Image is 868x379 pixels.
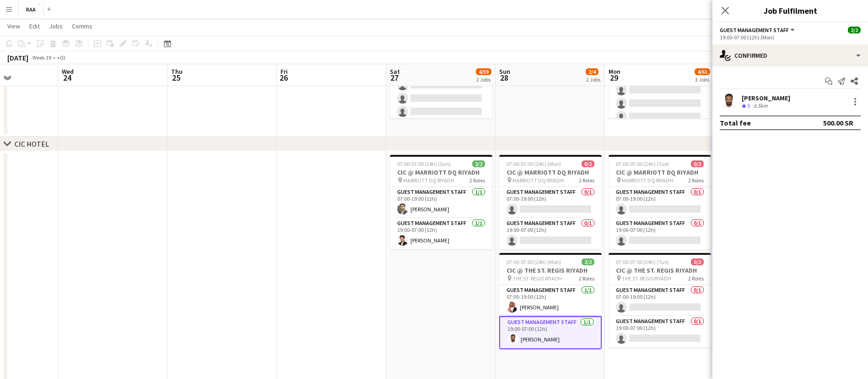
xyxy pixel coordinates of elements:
app-card-role: Guest Management Staff1/119:00-07:00 (12h)[PERSON_NAME] [390,218,492,249]
app-card-role: Guest Management Staff1/119:00-07:00 (12h)[PERSON_NAME] [499,316,602,349]
a: Jobs [45,20,66,32]
a: Comms [68,20,96,32]
button: Guest Management Staff [720,27,796,33]
div: [DATE] [7,53,28,62]
span: 27 [388,72,400,83]
div: Confirmed [712,44,868,66]
span: Wed [62,67,74,76]
app-card-role: Guest Management Staff0/119:00-07:00 (12h) [499,218,602,249]
app-card-role: Guest Management Staff0/119:00-07:00 (12h) [609,316,711,347]
span: Guest Management Staff [720,27,789,33]
app-job-card: 07:00-07:00 (24h) (Mon)0/2CIC @ MARRIOTT DQ RIYADH MARRIOTT DQ RIYADH2 RolesGuest Management Staf... [499,155,602,249]
span: MARRIOTT DQ RIYADH [403,177,454,184]
span: View [7,22,20,30]
span: 07:00-07:00 (24h) (Mon) [507,160,561,167]
span: 29 [607,72,620,83]
h3: CIC @ MARRIOTT DQ RIYADH [390,168,492,176]
span: 24 [60,72,74,83]
span: 2/2 [472,160,485,167]
span: THE ST. REGIS RIYADH [622,275,671,282]
span: 25 [170,72,183,83]
span: 2 Roles [688,275,704,282]
span: MARRIOTT DQ RIYADH [512,177,564,184]
span: Mon [609,67,620,76]
span: Edit [29,22,40,30]
span: 2 Roles [579,275,594,282]
span: 07:00-07:00 (24h) (Mon) [507,258,561,265]
button: RAA [19,0,43,18]
h3: Job Fulfilment [712,5,868,16]
app-job-card: 07:00-07:00 (24h) (Mon)2/2CIC @ THE ST. REGIS RIYADH THE ST. REGIS RIYADH2 RolesGuest Management ... [499,253,602,349]
span: 26 [279,72,288,83]
span: Sun [499,67,510,76]
div: 2 Jobs [476,76,491,83]
h3: CIC @ THE ST. REGIS RIYADH [499,266,602,275]
div: 2 Jobs [586,76,600,83]
span: 5 [747,102,750,109]
a: View [4,20,24,32]
app-job-card: 07:00-07:00 (24h) (Tue)0/2CIC @ MARRIOTT DQ RIYADH MARRIOTT DQ RIYADH2 RolesGuest Management Staf... [609,155,711,249]
span: 0/2 [691,160,704,167]
app-card-role: Guest Management Staff0/107:00-19:00 (12h) [499,187,602,218]
app-job-card: 07:00-07:00 (24h) (Tue)0/2CIC @ THE ST. REGIS RIYADH THE ST. REGIS RIYADH2 RolesGuest Management ... [609,253,711,347]
a: Edit [26,20,43,32]
div: +03 [57,54,65,61]
span: 2/2 [848,27,861,33]
h3: CIC @ MARRIOTT DQ RIYADH [609,168,711,176]
app-card-role: Guest Management Staff1/107:00-19:00 (12h)[PERSON_NAME] [499,285,602,316]
app-card-role: Guest Management Staff0/107:00-19:00 (12h) [609,285,711,316]
span: Jobs [49,22,63,30]
span: Fri [280,67,288,76]
span: 07:00-07:00 (24h) (Tue) [616,160,669,167]
span: 2 Roles [688,177,704,184]
span: Comms [72,22,92,30]
span: THE ST. REGIS RIYADH [512,275,562,282]
span: 4/59 [476,68,491,75]
div: Total fee [720,118,751,127]
span: 0/2 [582,160,594,167]
span: MARRIOTT DQ RIYADH [622,177,673,184]
span: 07:00-07:00 (24h) (Sun) [397,160,451,167]
h3: CIC @ THE ST. REGIS RIYADH [609,266,711,275]
app-card-role: Guest Management Staff1/107:00-19:00 (12h)[PERSON_NAME] [390,187,492,218]
span: 2 Roles [579,177,594,184]
span: Sat [390,67,400,76]
app-card-role: Guest Management Staff0/119:00-07:00 (12h) [609,218,711,249]
div: 6.5km [752,102,770,110]
div: 19:00-07:00 (12h) (Mon) [720,34,861,41]
span: 4/61 [695,68,710,75]
div: [PERSON_NAME] [742,94,790,102]
span: 0/2 [691,258,704,265]
span: Thu [171,67,183,76]
span: 07:00-07:00 (24h) (Tue) [616,258,669,265]
app-job-card: 07:00-07:00 (24h) (Sun)2/2CIC @ MARRIOTT DQ RIYADH MARRIOTT DQ RIYADH2 RolesGuest Management Staf... [390,155,492,249]
span: 2/2 [582,258,594,265]
app-card-role: Guest Management Staff0/107:00-19:00 (12h) [609,187,711,218]
div: 500.00 SR [823,118,853,127]
div: 3 Jobs [695,76,710,83]
h3: CIC @ MARRIOTT DQ RIYADH [499,168,602,176]
span: 2/4 [586,68,598,75]
div: CIC HOTEL [15,139,49,148]
span: Week 39 [30,54,53,61]
span: 28 [498,72,510,83]
span: 2 Roles [469,177,485,184]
